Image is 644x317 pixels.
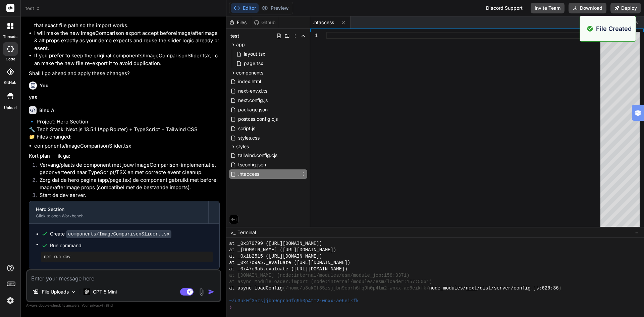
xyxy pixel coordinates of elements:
div: Create [50,230,171,237]
img: alert [587,24,593,33]
span: at _0x370799 ([URL][DOMAIN_NAME]) [229,241,322,247]
img: attachment [198,288,205,296]
span: at _0x47c9a5._evaluate ([URL][DOMAIN_NAME]) [229,260,350,266]
span: package.json [237,106,268,114]
span: page.tsx [243,59,264,67]
span: .htaccess [313,19,334,26]
button: Download [569,3,606,13]
span: ~/u3uk0f35zsjjbn9cprh6fq9h0p4tm2-wnxx-ae6eikfk [229,298,359,304]
label: GitHub [4,80,16,86]
button: Preview [259,3,291,13]
button: Hero SectionClick to open Workbench [29,201,208,223]
img: GPT 5 Mini [84,288,90,295]
span: script.js [237,124,256,133]
span: test [230,33,239,39]
label: threads [3,34,17,40]
span: next.config.js [237,96,268,104]
span: postcss.config.cjs [237,115,278,123]
span: at [DOMAIN_NAME] (node:internal/modules/esm/module_job:158:3371) [229,272,409,279]
span: at async ModuleLoader.import (node:internal/modules/esm/loader:157:5061) [229,279,432,285]
span: ) [559,285,561,292]
div: Click to open Workbench [36,213,202,219]
span: privacy [90,303,102,307]
p: File Created [596,24,632,33]
li: Zorg dat de hero pagina (app/page.tsx) de component gebruikt met beforeImage/afterImage props (co... [34,176,220,192]
span: /dist/server/config.js:626:36 [477,285,559,292]
p: File Uploads [42,288,69,295]
span: .htaccess [237,170,260,178]
button: Invite Team [531,3,565,13]
span: at _[DOMAIN_NAME] ([URL][DOMAIN_NAME]) [229,247,336,253]
span: next-env.d.ts [237,87,268,95]
span: Run command [50,242,213,249]
button: Editor [231,3,259,13]
li: components/ImageComparisonSlider.tsx [34,142,220,150]
li: I will make the new ImageComparison export accept beforeImage/afterImage & alt props exactly as y... [34,30,220,52]
img: Pick Models [71,289,76,295]
img: settings [5,295,16,306]
label: code [6,56,15,62]
h6: You [40,82,49,89]
span: index.html [237,77,262,86]
p: Shall I go ahead and apply these changes? [29,70,220,77]
span: tsconfig.json [237,161,267,169]
div: Github [251,19,279,26]
span: at _0x47c9a5.evaluate ([URL][DOMAIN_NAME]) [229,266,347,272]
label: Upload [4,105,17,111]
p: yes [29,94,220,101]
span: (/home/u3uk0f35zsjjbn9cprh6fq9h0p4tm2-wnxx-ae6eikfk/ [283,285,429,292]
div: Files [226,19,251,26]
p: 🔹 Project: Hero Section 🔧 Tech Stack: Next.js 13.5.1 (App Router) + TypeScript + Tailwind CSS 📁 F... [29,118,220,141]
span: ❯ [229,304,232,311]
span: at _0x1b2515 ([URL][DOMAIN_NAME]) [229,253,322,260]
code: components/ImageComparisonSlider.tsx [66,230,171,238]
span: node_modules/ [429,285,466,292]
span: styles.css [237,134,260,142]
img: icon [208,288,215,295]
pre: npm run dev [44,254,210,260]
div: Hero Section [36,206,202,213]
span: Terminal [237,229,256,236]
p: GPT 5 Mini [93,288,117,295]
li: If you prefer to keep the original components/ImageComparisonSlider.tsx, I can make the new file ... [34,52,220,67]
span: styles [236,143,249,150]
span: layout.tsx [243,50,266,58]
li: Start de dev server. [34,192,220,201]
span: next [466,285,477,292]
span: >_ [230,229,235,236]
p: Kort plan — ik ga: [29,152,220,160]
span: components [236,69,263,76]
div: 1 [310,32,318,39]
span: app [236,41,245,48]
p: Always double-check its answers. Your in Bind [26,302,221,309]
li: Vervang/plaats de component met jouw ImageComparison-implementatie, geconverteerd naar TypeScript... [34,161,220,176]
span: at async loadConfig [229,285,283,292]
button: Deploy [610,3,641,13]
span: − [635,229,639,236]
button: − [634,227,640,238]
div: Discord Support [482,3,527,13]
span: test [25,5,40,12]
h6: Bind AI [39,107,56,114]
span: tailwind.config.cjs [237,151,278,159]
